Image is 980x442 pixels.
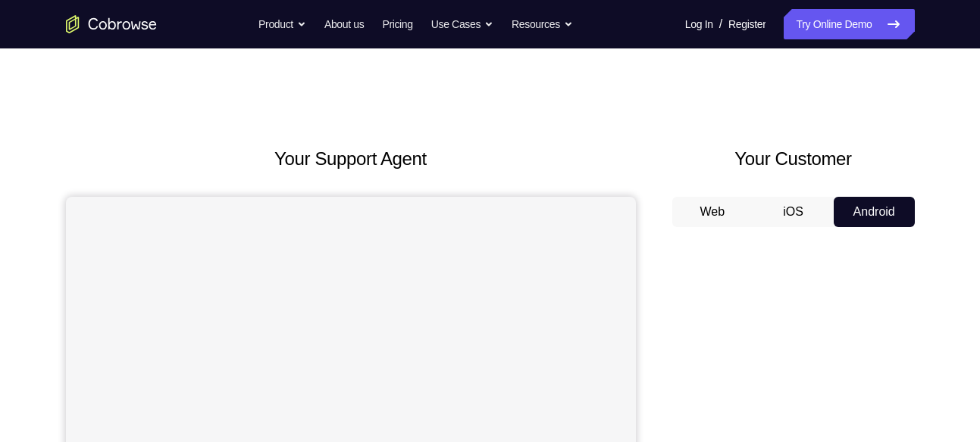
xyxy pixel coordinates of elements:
button: Product [258,9,306,39]
a: About us [324,9,364,39]
button: Android [834,197,915,227]
a: Try Online Demo [784,9,914,39]
a: Log In [685,9,713,39]
button: Use Cases [431,9,493,39]
a: Go to the home page [66,15,157,33]
h2: Your Support Agent [66,145,636,173]
button: Web [672,197,753,227]
a: Register [728,9,766,39]
span: / [719,15,722,33]
button: Resources [512,9,573,39]
a: Pricing [382,9,412,39]
button: iOS [753,197,834,227]
h2: Your Customer [672,145,915,173]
